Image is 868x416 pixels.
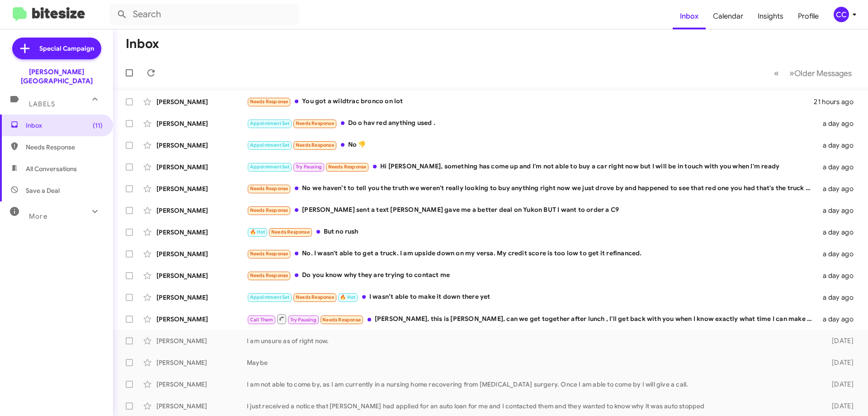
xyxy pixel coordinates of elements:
[156,271,247,280] div: [PERSON_NAME]
[247,162,817,172] div: Hi [PERSON_NAME], something has come up and I'm not able to buy a car right now but I will be in ...
[156,402,247,411] div: [PERSON_NAME]
[156,228,247,237] div: [PERSON_NAME]
[93,121,103,130] span: (11)
[39,44,94,53] span: Special Campaign
[250,207,288,213] span: Needs Response
[250,142,290,148] span: Appointment Set
[156,358,247,367] div: [PERSON_NAME]
[247,380,817,389] div: I am not able to come by, as I am currently in a nursing home recovering from [MEDICAL_DATA] surg...
[673,3,706,29] a: Inbox
[156,380,247,389] div: [PERSON_NAME]
[817,380,861,389] div: [DATE]
[247,118,817,129] div: Do o hav red anything used .
[109,4,299,25] input: Search
[156,315,247,324] div: [PERSON_NAME]
[750,3,791,29] a: Insights
[26,164,77,173] span: All Conversations
[791,3,826,29] a: Profile
[247,183,817,194] div: No we haven’t to tell you the truth we weren't really looking to buy anything right now we just d...
[817,228,861,237] div: a day ago
[817,402,861,411] div: [DATE]
[769,64,857,82] nav: Page navigation example
[794,68,852,78] span: Older Messages
[817,315,861,324] div: a day ago
[247,358,817,367] div: Maybe
[271,229,310,235] span: Needs Response
[322,317,361,323] span: Needs Response
[250,120,290,126] span: Appointment Set
[12,38,101,59] a: Special Campaign
[817,206,861,215] div: a day ago
[817,271,861,280] div: a day ago
[156,293,247,302] div: [PERSON_NAME]
[784,64,857,82] button: Next
[250,273,288,278] span: Needs Response
[250,186,288,191] span: Needs Response
[834,7,849,22] div: CC
[296,120,334,126] span: Needs Response
[247,292,817,302] div: I wasn’t able to make it down there yet
[290,317,316,323] span: Try Pausing
[817,293,861,302] div: a day ago
[706,3,750,29] a: Calendar
[826,7,858,22] button: CC
[247,336,817,345] div: I am unsure as of right now.
[250,229,265,235] span: 🔥 Hot
[250,317,274,323] span: Call Them
[156,141,247,150] div: [PERSON_NAME]
[156,206,247,215] div: [PERSON_NAME]
[769,64,784,82] button: Previous
[817,163,861,172] div: a day ago
[817,249,861,258] div: a day ago
[817,119,861,128] div: a day ago
[296,142,334,148] span: Needs Response
[247,227,817,237] div: But no rush
[817,336,861,345] div: [DATE]
[817,358,861,367] div: [DATE]
[26,186,60,195] span: Save a Deal
[247,270,817,281] div: Do you know why they are trying to contact me
[789,67,794,79] span: »
[774,67,779,79] span: «
[247,249,817,259] div: No. I wasn't able to get a truck. I am upside down on my versa. My credit score is too low to get...
[247,205,817,215] div: [PERSON_NAME] sent a text [PERSON_NAME] gave me a better deal on Yukon BUT I want to order a C9
[340,294,355,300] span: 🔥 Hot
[247,140,817,150] div: No 👎
[247,313,817,325] div: [PERSON_NAME], this is [PERSON_NAME], can we get together after lunch , I'll get back with you wh...
[247,402,817,411] div: I just received a notice that [PERSON_NAME] had applied for an auto loan for me and I contacted t...
[328,164,367,170] span: Needs Response
[250,251,288,257] span: Needs Response
[29,100,55,108] span: Labels
[29,212,47,220] span: More
[250,294,290,300] span: Appointment Set
[26,143,103,152] span: Needs Response
[814,97,861,106] div: 21 hours ago
[250,164,290,170] span: Appointment Set
[156,119,247,128] div: [PERSON_NAME]
[247,96,814,107] div: You got a wildtrac bronco on lot
[156,249,247,258] div: [PERSON_NAME]
[817,141,861,150] div: a day ago
[156,336,247,345] div: [PERSON_NAME]
[296,294,334,300] span: Needs Response
[126,37,159,51] h1: Inbox
[26,121,103,130] span: Inbox
[156,163,247,172] div: [PERSON_NAME]
[250,99,288,105] span: Needs Response
[296,164,322,170] span: Try Pausing
[817,184,861,193] div: a day ago
[156,97,247,106] div: [PERSON_NAME]
[156,184,247,193] div: [PERSON_NAME]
